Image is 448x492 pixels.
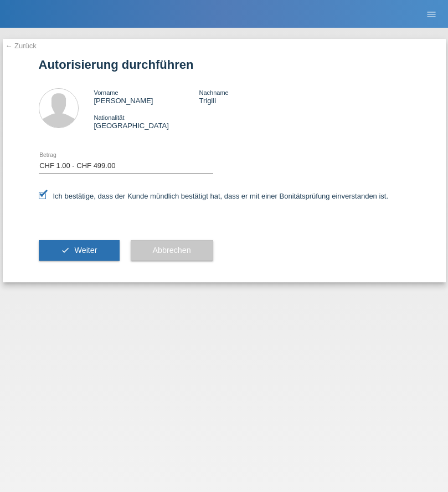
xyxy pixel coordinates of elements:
h1: Autorisierung durchführen [39,58,410,72]
label: Ich bestätige, dass der Kunde mündlich bestätigt hat, dass er mit einer Bonitätsprüfung einversta... [39,192,389,200]
span: Vorname [94,89,119,96]
span: Nachname [199,89,228,96]
a: menu [420,11,442,17]
button: Abbrechen [131,240,213,261]
button: check Weiter [39,240,120,261]
span: Nationalität [94,114,125,121]
div: Trigili [199,88,304,105]
i: check [61,246,70,255]
span: Abbrechen [153,246,191,255]
div: [GEOGRAPHIC_DATA] [94,113,199,130]
i: menu [426,9,437,20]
span: Weiter [74,246,97,255]
a: ← Zurück [6,42,37,50]
div: [PERSON_NAME] [94,88,199,105]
